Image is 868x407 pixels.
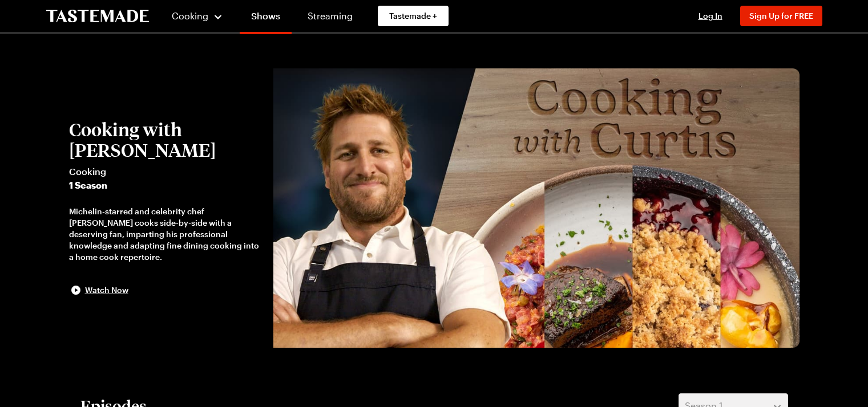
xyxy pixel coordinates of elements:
[69,206,262,263] div: Michelin-starred and celebrity chef [PERSON_NAME] cooks side-by-side with a deserving fan, impart...
[69,165,262,178] span: Cooking
[378,6,449,26] a: Tastemade +
[85,284,128,296] span: Watch Now
[172,2,224,30] button: Cooking
[273,68,800,348] img: Cooking with Curtis
[688,10,733,22] button: Log In
[749,11,813,21] span: Sign Up for FREE
[69,119,262,160] h2: Cooking with [PERSON_NAME]
[69,178,262,192] span: 1 Season
[46,10,149,23] a: To Tastemade Home Page
[389,10,437,22] span: Tastemade +
[172,10,208,21] span: Cooking
[69,119,262,297] button: Cooking with [PERSON_NAME]Cooking1 SeasonMichelin-starred and celebrity chef [PERSON_NAME] cooks ...
[240,2,292,34] a: Shows
[740,6,822,26] button: Sign Up for FREE
[699,11,722,21] span: Log In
